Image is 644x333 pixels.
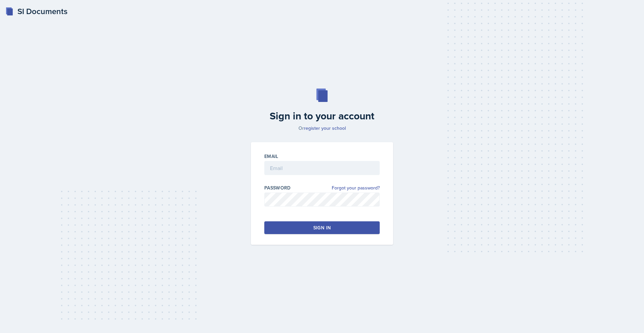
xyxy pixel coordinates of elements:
[264,221,380,234] button: Sign in
[5,5,67,17] a: SI Documents
[304,125,346,131] a: register your school
[247,110,397,122] h2: Sign in to your account
[264,161,380,175] input: Email
[264,153,278,160] label: Email
[264,184,291,191] label: Password
[313,224,331,231] div: Sign in
[247,125,397,131] p: Or
[332,184,380,191] a: Forgot your password?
